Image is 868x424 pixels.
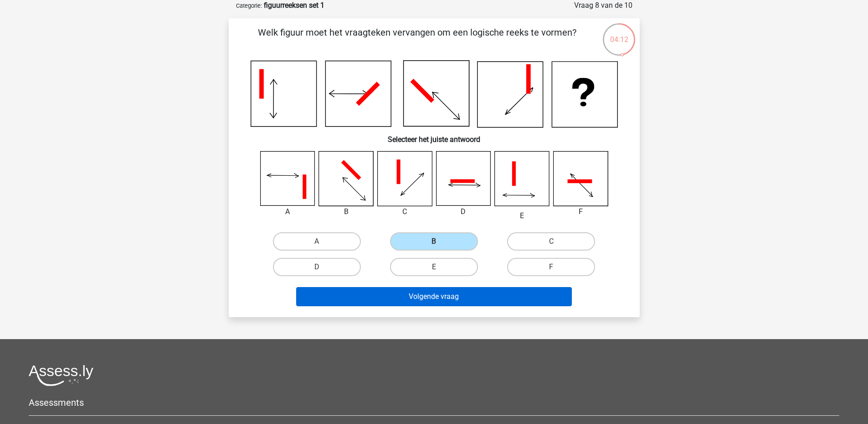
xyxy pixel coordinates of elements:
label: D [273,258,361,276]
div: A [253,206,322,217]
small: Categorie: [236,2,262,9]
label: C [507,232,595,251]
p: Welk figuur moet het vraagteken vervangen om een logische reeks te vormen? [243,26,591,53]
strong: figuurreeksen set 1 [264,1,324,10]
h6: Selecteer het juiste antwoord [243,128,625,144]
div: 04:12 [602,22,636,45]
div: F [546,206,615,217]
div: B [312,206,380,217]
div: C [370,206,439,217]
button: Volgende vraag [296,287,572,306]
label: E [390,258,478,276]
label: B [390,232,478,251]
div: D [429,206,498,217]
h5: Assessments [29,397,839,408]
label: F [507,258,595,276]
img: Assessly logo [29,365,93,386]
label: A [273,232,361,251]
div: E [488,210,556,221]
